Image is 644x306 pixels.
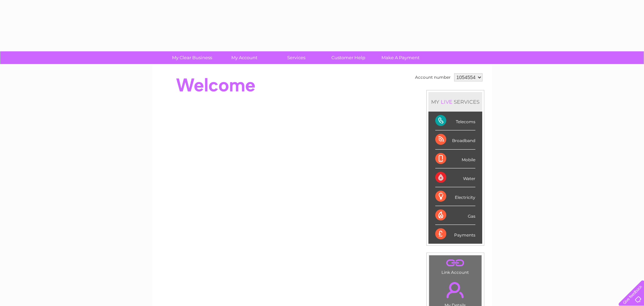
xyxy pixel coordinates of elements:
a: Customer Help [320,51,377,64]
div: Electricity [435,187,475,206]
div: MY SERVICES [428,92,482,112]
div: Water [435,168,475,187]
td: Account number [413,72,452,83]
a: . [431,278,480,302]
a: Services [268,51,325,64]
div: Payments [435,225,475,243]
a: . [431,257,480,269]
div: LIVE [439,99,454,105]
td: Link Account [429,255,482,277]
div: Telecoms [435,112,475,130]
div: Mobile [435,150,475,168]
a: My Clear Business [164,51,220,64]
div: Gas [435,206,475,225]
a: Make A Payment [372,51,429,64]
a: My Account [216,51,272,64]
div: Broadband [435,130,475,149]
